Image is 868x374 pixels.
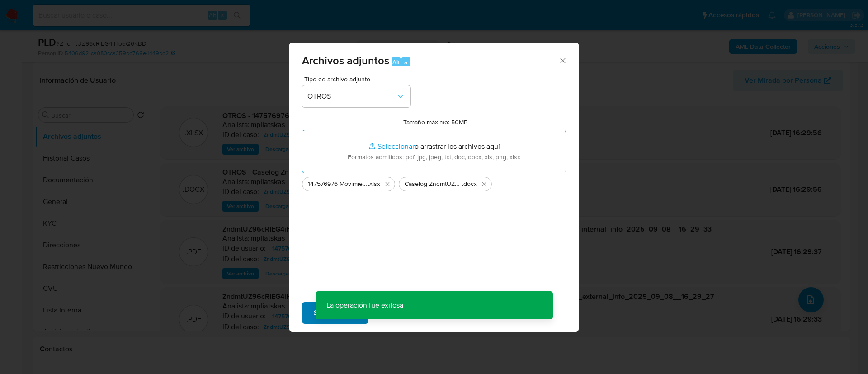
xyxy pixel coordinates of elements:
span: Archivos adjuntos [302,52,389,68]
button: OTROS [302,85,410,107]
label: Tamaño máximo: 50MB [403,118,468,126]
span: .xlsx [368,180,380,189]
span: .docx [462,180,477,189]
span: Tipo de archivo adjunto [304,76,413,82]
span: Cancelar [384,303,413,323]
button: Eliminar Caselog ZndmtUZ96cRIEG4iHoeQ6KBD_2025_08_19_21_19_49.docx [479,179,490,189]
span: 147576976 Movimientos [308,180,368,189]
ul: Archivos seleccionados [302,173,566,191]
button: Cerrar [558,56,566,64]
span: Caselog ZndmtUZ96cRIEG4iHoeQ6KBD_2025_08_19_21_19_49 [405,180,462,189]
p: La operación fue exitosa [316,291,414,319]
span: OTROS [307,92,396,101]
span: a [404,58,407,66]
button: Eliminar 147576976 Movimientos.xlsx [382,179,393,189]
span: Alt [392,58,400,66]
button: Subir archivo [302,302,368,324]
span: Subir archivo [314,303,357,323]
